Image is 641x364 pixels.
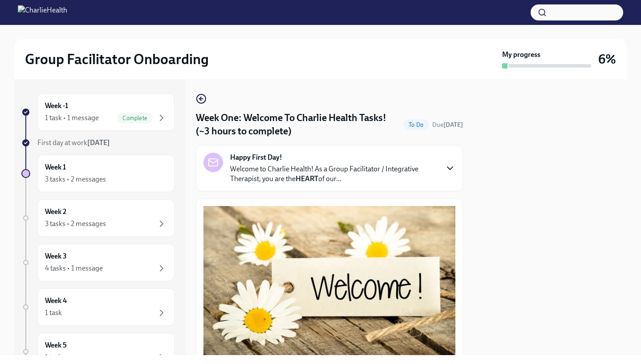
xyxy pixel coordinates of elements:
[403,121,429,128] span: To Do
[45,101,68,111] h6: Week -1
[45,263,103,273] div: 4 tasks • 1 message
[21,138,174,148] a: First day at work[DATE]
[45,340,67,350] h6: Week 5
[87,138,110,147] strong: [DATE]
[21,244,174,281] a: Week 34 tasks • 1 message
[117,115,153,121] span: Complete
[230,153,282,162] strong: Happy First Day!
[45,308,62,318] div: 1 task
[45,113,99,123] div: 1 task • 1 message
[598,51,616,67] h3: 6%
[18,5,67,20] img: CharlieHealth
[21,155,174,192] a: Week 13 tasks • 2 messages
[196,111,400,138] h4: Week One: Welcome To Charlie Health Tasks! (~3 hours to complete)
[21,199,174,237] a: Week 23 tasks • 2 messages
[443,121,463,129] strong: [DATE]
[203,206,455,357] button: Zoom image
[45,296,67,306] h6: Week 4
[45,207,66,217] h6: Week 2
[432,121,463,129] span: Due
[230,164,438,184] p: Welcome to Charlie Health! As a Group Facilitator / Integrative Therapist, you are the of our...
[21,288,174,326] a: Week 41 task
[45,162,66,172] h6: Week 1
[502,50,540,60] strong: My progress
[45,174,106,184] div: 3 tasks • 2 messages
[25,50,209,68] h2: Group Facilitator Onboarding
[45,352,62,362] div: 1 task
[45,219,106,229] div: 3 tasks • 2 messages
[432,121,463,129] span: September 1st, 2025 09:00
[37,138,110,147] span: First day at work
[45,251,67,261] h6: Week 3
[21,93,174,131] a: Week -11 task • 1 messageComplete
[296,174,318,183] strong: HEART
